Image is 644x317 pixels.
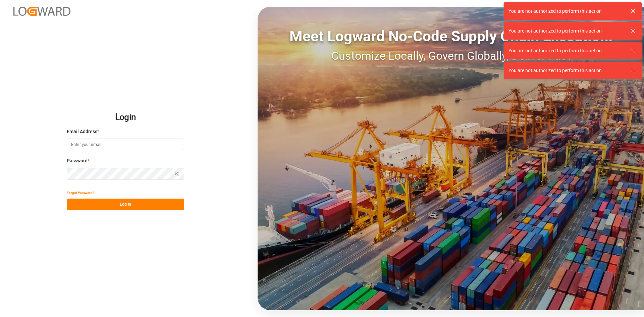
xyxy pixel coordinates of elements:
[67,128,97,135] span: Email Address
[508,47,624,54] div: You are not authorized to perform this action
[258,47,644,64] div: Customize Locally, Govern Globally, Deliver Fast
[258,25,644,47] div: Meet Logward No-Code Supply Chain Execution:
[67,157,88,164] span: Password
[508,8,624,15] div: You are not authorized to perform this action
[67,139,184,150] input: Enter your email
[67,107,184,128] h2: Login
[67,187,94,199] button: Forgot Password?
[67,199,184,210] button: Log In
[508,28,624,35] div: You are not authorized to perform this action
[13,7,70,16] img: Logward_new_orange.png
[508,67,624,74] div: You are not authorized to perform this action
